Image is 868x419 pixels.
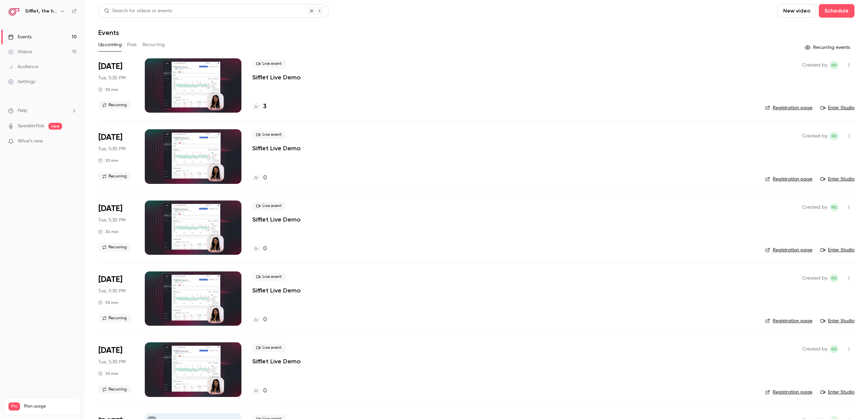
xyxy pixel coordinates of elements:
[252,286,301,294] a: Sifflet Live Demo
[252,315,267,324] a: 0
[830,345,838,353] span: Romain Doutriaux
[831,274,837,282] span: RD
[98,201,134,255] div: Oct 21 Tue, 5:30 PM (Europe/Paris)
[8,49,32,55] div: Videos
[98,217,125,224] span: Tue, 5:30 PM
[263,386,267,396] h4: 0
[98,359,125,365] span: Tue, 5:30 PM
[831,345,837,353] span: RD
[802,203,827,211] span: Created by
[98,28,119,37] h1: Events
[98,300,118,305] div: 30 min
[831,61,837,69] span: RD
[8,107,77,114] li: help-dropdown-opener
[252,215,301,224] a: Sifflet Live Demo
[252,244,267,253] a: 0
[831,203,837,211] span: RD
[98,342,134,397] div: Nov 18 Tue, 5:30 PM (Europe/Paris)
[765,389,812,396] a: Registration page
[777,4,816,18] button: New video
[98,87,118,92] div: 30 min
[263,173,267,183] h4: 0
[48,123,62,130] span: new
[68,138,77,145] iframe: Noticeable Trigger
[821,389,854,396] a: Enter Studio
[252,60,286,68] span: Live event
[24,404,76,409] span: Plan usage
[8,6,19,17] img: Sifflet, the holistic data observability platform
[8,63,38,70] div: Audience
[765,104,812,111] a: Registration page
[98,61,122,72] span: [DATE]
[802,132,827,140] span: Created by
[98,229,118,234] div: 30 min
[98,39,122,50] button: Upcoming
[831,132,837,140] span: RD
[765,318,812,324] a: Registration page
[263,315,267,324] h4: 0
[802,42,854,53] button: Recurring events
[830,132,838,140] span: Romain Doutriaux
[252,173,267,183] a: 0
[98,75,125,81] span: Tue, 5:30 PM
[25,8,57,15] h6: Sifflet, the holistic data observability platform
[98,385,131,394] span: Recurring
[252,273,286,281] span: Live event
[802,274,827,282] span: Created by
[765,247,812,253] a: Registration page
[765,176,812,183] a: Registration page
[98,172,131,180] span: Recurring
[252,357,301,365] a: Sifflet Live Demo
[98,314,131,322] span: Recurring
[821,318,854,324] a: Enter Studio
[252,131,286,139] span: Live event
[830,203,838,211] span: Romain Doutriaux
[252,144,301,152] a: Sifflet Live Demo
[830,274,838,282] span: Romain Doutriaux
[98,58,134,113] div: Sep 30 Tue, 5:30 PM (Europe/Paris)
[98,243,131,251] span: Recurring
[18,107,27,114] span: Help
[98,288,125,294] span: Tue, 5:30 PM
[8,34,32,40] div: Events
[127,39,137,50] button: Past
[18,138,43,145] span: What's new
[8,78,35,85] div: Settings
[821,247,854,253] a: Enter Studio
[252,202,286,210] span: Live event
[252,73,301,81] a: Sifflet Live Demo
[8,402,20,411] span: Pro
[252,344,286,352] span: Live event
[98,101,131,109] span: Recurring
[821,176,854,183] a: Enter Studio
[263,244,267,253] h4: 0
[830,61,838,69] span: Romain Doutriaux
[98,345,122,356] span: [DATE]
[802,345,827,353] span: Created by
[142,39,165,50] button: Recurring
[98,274,122,285] span: [DATE]
[821,104,854,111] a: Enter Studio
[98,132,122,143] span: [DATE]
[98,129,134,184] div: Oct 14 Tue, 5:30 PM (Europe/Paris)
[98,271,134,326] div: Nov 4 Tue, 5:30 PM (Europe/Paris)
[252,386,267,396] a: 0
[252,102,267,111] a: 3
[18,122,44,130] a: SpeakerHub
[802,61,827,69] span: Created by
[98,371,118,376] div: 30 min
[819,4,854,18] button: Schedule
[104,7,172,15] div: Search for videos or events
[98,203,122,214] span: [DATE]
[263,102,267,111] h4: 3
[98,146,125,152] span: Tue, 5:30 PM
[98,158,118,163] div: 30 min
